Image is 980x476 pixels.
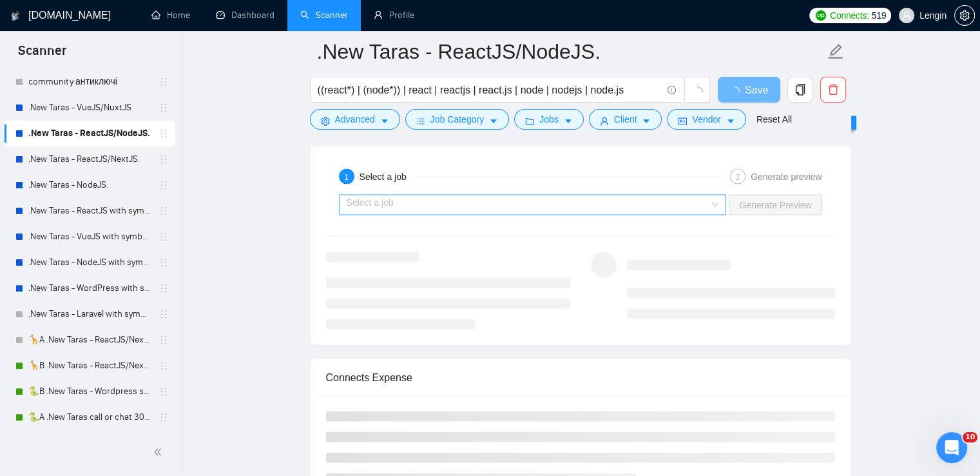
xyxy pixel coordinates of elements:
[955,10,974,21] span: setting
[751,169,822,184] div: Generate preview
[756,112,792,126] a: Reset All
[729,195,821,215] button: Generate Preview
[159,206,169,216] span: holder
[564,116,573,126] span: caret-down
[310,109,400,130] button: settingAdvancedcaret-down
[28,95,151,121] a: .New Taras - VueJS/NuxtJS
[28,404,151,430] a: 🐍A .New Taras call or chat 30%view 0 reply 23/04
[28,172,151,198] a: .New Taras - NodeJS.
[28,301,151,327] a: .New Taras - Laravel with symbols
[691,86,703,98] span: loading
[28,379,151,404] a: 🐍B .New Taras - Wordpress short 23/04
[871,8,885,23] span: 519
[300,10,348,21] a: searchScanner
[539,112,559,126] span: Jobs
[614,112,637,126] span: Client
[380,116,389,126] span: caret-down
[317,35,825,68] input: Scanner name...
[678,116,687,126] span: idcard
[28,250,151,275] a: .New Taras - NodeJS with symbols
[11,6,20,26] img: logo
[589,109,662,130] button: userClientcaret-down
[667,109,745,130] button: idcardVendorcaret-down
[374,10,414,21] a: userProfile
[159,257,169,268] span: holder
[159,180,169,190] span: holder
[405,109,509,130] button: barsJob Categorycaret-down
[963,432,977,442] span: 10
[787,77,813,103] button: copy
[159,412,169,422] span: holder
[28,69,151,95] a: community антиключі
[159,103,169,113] span: holder
[159,361,169,371] span: holder
[159,386,169,397] span: holder
[326,359,835,396] div: Connects Expense
[718,77,780,103] button: Save
[736,173,740,182] span: 2
[954,10,975,21] a: setting
[745,82,768,98] span: Save
[642,116,651,126] span: caret-down
[159,309,169,319] span: holder
[902,11,911,20] span: user
[159,335,169,345] span: holder
[321,116,330,126] span: setting
[28,327,151,353] a: 🦒A .New Taras - ReactJS/NextJS usual 23/04
[8,41,77,68] span: Scanner
[514,109,584,130] button: folderJobscaret-down
[832,118,850,128] span: New
[28,198,151,224] a: .New Taras - ReactJS with symbols
[416,116,425,126] span: bars
[692,112,720,126] span: Vendor
[151,10,190,21] a: homeHome
[954,5,975,26] button: setting
[153,446,166,459] span: double-left
[216,10,274,21] a: dashboardDashboard
[28,224,151,250] a: .New Taras - VueJS with symbols
[28,121,151,146] a: .New Taras - ReactJS/NodeJS.
[360,169,414,184] div: Select a job
[827,43,844,60] span: edit
[344,173,349,182] span: 1
[726,116,735,126] span: caret-down
[159,232,169,242] span: holder
[821,84,845,95] span: delete
[28,353,151,379] a: 🦒B .New Taras - ReactJS/NextJS rel exp 23/04
[816,10,826,21] img: upwork-logo.png
[28,275,151,301] a: .New Taras - WordPress with symbols
[820,77,846,103] button: delete
[936,432,967,463] iframe: Intercom live chat
[668,86,676,94] span: info-circle
[600,116,609,126] span: user
[489,116,498,126] span: caret-down
[159,128,169,139] span: holder
[159,77,169,87] span: holder
[335,112,375,126] span: Advanced
[318,82,662,98] input: Search Freelance Jobs...
[159,154,169,164] span: holder
[788,84,812,95] span: copy
[159,283,169,293] span: holder
[525,116,534,126] span: folder
[830,8,869,23] span: Connects:
[729,86,745,97] span: loading
[430,112,484,126] span: Job Category
[28,146,151,172] a: .New Taras - ReactJS/NextJS.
